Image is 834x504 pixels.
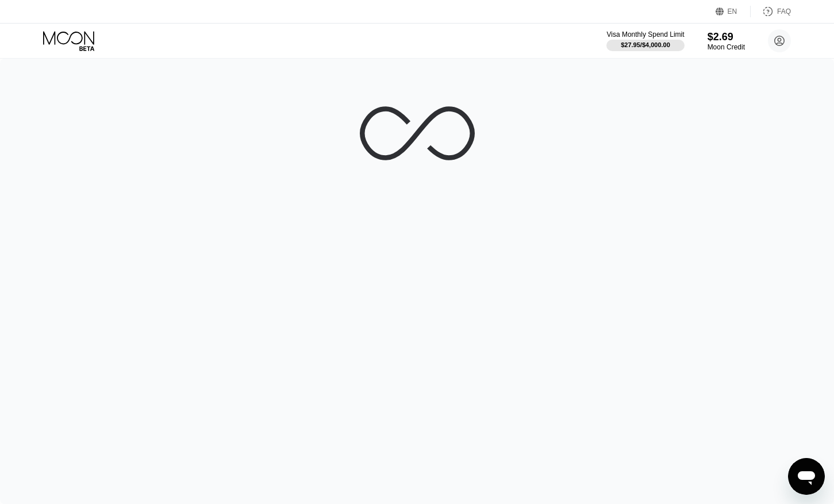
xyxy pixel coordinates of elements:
[788,458,825,495] iframe: Button to launch messaging window
[708,43,745,51] div: Moon Credit
[728,7,737,16] div: EN
[716,6,751,17] div: EN
[606,30,684,39] div: Visa Monthly Spend Limit
[606,30,684,51] div: Visa Monthly Spend Limit$27.95/$4,000.00
[621,41,670,48] div: $27.95 / $4,000.00
[751,6,791,17] div: FAQ
[708,31,745,43] div: $2.69
[777,7,791,16] div: FAQ
[708,31,745,51] div: $2.69Moon Credit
